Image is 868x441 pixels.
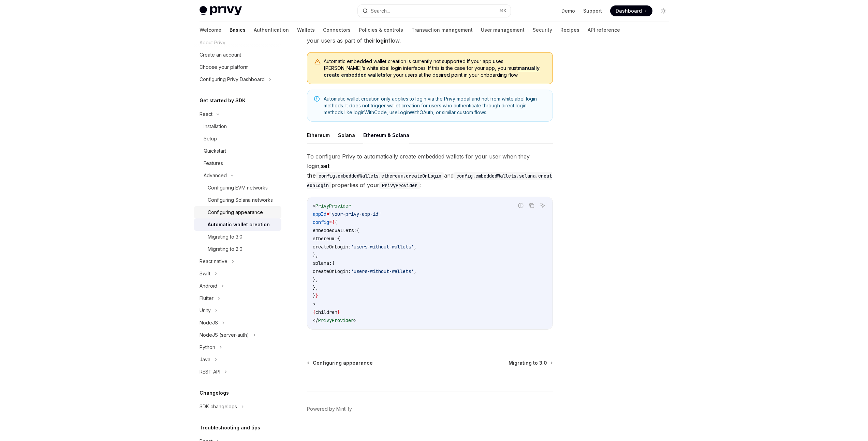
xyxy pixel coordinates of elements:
span: { [337,235,340,242]
span: Automatic wallet creation only applies to login via the Privy modal and not from whitelabel login... [324,95,546,116]
button: Swift [194,268,281,280]
a: Create an account [194,49,281,61]
a: Connectors [323,22,351,38]
a: Welcome [200,22,221,38]
code: PrivyProvider [379,182,420,189]
span: children [315,309,337,315]
span: < [313,203,315,209]
a: Migrating to 2.0 [194,243,281,255]
span: > [354,317,356,323]
button: React native [194,255,281,268]
div: Unity [200,306,211,315]
a: Authentication [254,22,289,38]
button: Search...⌘K [358,5,511,17]
div: Migrating to 3.0 [208,233,242,241]
span: Migrating to 3.0 [509,360,547,366]
a: Security [533,22,552,38]
div: Configuring EVM networks [208,184,268,192]
button: Ethereum & Solana [363,127,409,143]
a: Demo [561,7,575,14]
strong: login [376,37,388,44]
span: { [335,219,337,225]
div: Features [204,159,223,167]
button: Toggle dark mode [658,5,669,16]
span: { [313,309,315,315]
span: 'users-without-wallets' [351,268,414,274]
a: Configuring Solana networks [194,194,281,206]
div: Installation [204,122,227,131]
span: Automatic embedded wallet creation is currently not supported if your app uses [PERSON_NAME]’s wh... [324,58,546,78]
span: } [313,293,315,299]
span: { [332,219,335,225]
button: Python [194,341,281,353]
a: User management [481,22,525,38]
a: API reference [588,22,620,38]
a: Wallets [297,22,315,38]
a: Dashboard [610,5,652,16]
span: ⌘ K [499,8,506,14]
button: NodeJS [194,317,281,329]
div: Migrating to 2.0 [208,245,242,253]
span: embeddedWallets: [313,227,356,233]
a: Setup [194,133,281,145]
span: }, [313,276,318,283]
a: Powered by Mintlify [307,406,352,412]
div: SDK changelogs [200,402,237,411]
code: config.embeddedWallets.ethereum.createOnLogin [316,172,444,180]
button: Copy the contents from the code block [527,201,536,210]
button: Unity [194,304,281,317]
div: NodeJS (server-auth) [200,331,249,339]
svg: Warning [314,59,321,65]
span: config [313,219,329,225]
span: createOnLogin: [313,268,351,274]
div: Setup [204,135,217,143]
div: Quickstart [204,147,226,155]
a: Migrating to 3.0 [509,360,552,366]
a: Configuring EVM networks [194,182,281,194]
button: Flutter [194,292,281,304]
span: Dashboard [616,7,642,14]
span: "your-privy-app-id" [329,211,381,217]
span: = [329,219,332,225]
span: 'users-without-wallets' [351,244,414,250]
span: solana: [313,260,332,266]
button: Advanced [194,169,281,182]
div: React native [200,257,227,265]
div: NodeJS [200,319,218,327]
button: React [194,108,281,120]
div: React [200,110,212,118]
span: , [414,244,416,250]
span: PrivyProvider [315,203,351,209]
a: Transaction management [411,22,473,38]
span: PrivyProvider [318,317,354,323]
a: Configuring appearance [194,206,281,218]
div: Choose your platform [200,63,249,71]
span: appId [313,211,326,217]
span: Configuring appearance [313,360,373,366]
div: Automatic wallet creation [208,220,270,229]
h5: Changelogs [200,389,229,397]
div: Python [200,343,215,351]
a: Quickstart [194,145,281,157]
a: Migrating to 3.0 [194,231,281,243]
span: = [326,211,329,217]
a: Support [583,7,602,14]
button: NodeJS (server-auth) [194,329,281,341]
span: { [356,227,359,233]
div: Search... [371,7,390,15]
button: Android [194,280,281,292]
h5: Get started by SDK [200,96,246,105]
span: }, [313,285,318,291]
span: createOnLogin: [313,244,351,250]
a: Basics [230,22,246,38]
img: light logo [200,6,242,16]
a: Automatic wallet creation [194,218,281,231]
button: Configuring Privy Dashboard [194,73,281,86]
div: REST API [200,368,220,376]
h5: Troubleshooting and tips [200,424,260,432]
div: Configuring appearance [208,208,263,216]
strong: set the [307,163,444,179]
a: Installation [194,120,281,133]
div: Swift [200,270,210,278]
button: Ask AI [538,201,547,210]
